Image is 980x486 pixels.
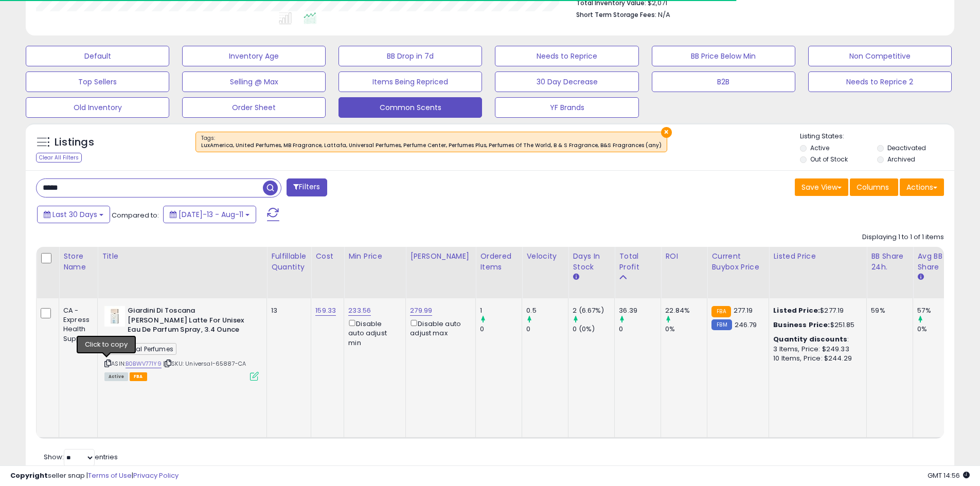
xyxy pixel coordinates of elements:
button: [DATE]-13 - Aug-11 [163,206,256,223]
div: CA - Express Health Supply [63,306,90,344]
div: 0.5 [526,306,568,315]
b: Listed Price: [773,305,820,315]
a: Privacy Policy [133,471,179,480]
label: Out of Stock [810,155,848,164]
button: Needs to Reprice 2 [808,71,952,92]
span: Tags : [201,134,662,150]
div: Store Name [63,251,93,273]
span: 2025-09-12 14:56 GMT [928,471,970,480]
small: Avg BB Share. [917,273,923,282]
button: × [661,127,672,138]
div: LuxAmerica, United Perfumes, MB Fragrance, Lattafa, Universal Perfumes, Perfume Center, Perfumes ... [201,142,662,149]
span: [DATE]-13 - Aug-11 [179,209,243,220]
div: seller snap | | [10,471,179,481]
small: FBM [711,319,732,330]
a: 159.33 [315,305,336,316]
button: Needs to Reprice [495,46,638,66]
span: Columns [857,182,889,192]
div: 22.84% [665,306,707,315]
button: Items Being Repriced [338,71,482,92]
button: Columns [850,178,898,196]
div: Cost [315,251,340,262]
button: Common Scents [338,97,482,118]
label: Deactivated [887,143,926,152]
div: 0 [619,325,661,334]
b: Business Price: [773,320,830,330]
div: 0 [526,325,568,334]
span: 246.79 [735,320,757,330]
div: Total Profit [619,251,656,273]
div: $277.19 [773,306,859,315]
h5: Listings [55,135,94,150]
span: Last 30 Days [52,209,97,220]
span: All listings currently available for purchase on Amazon [104,372,128,381]
div: 1 [480,306,522,315]
div: ASIN: [104,306,259,380]
div: 36.39 [619,306,661,315]
button: BB Price Below Min [652,46,795,66]
a: B0BWV771Y9 [126,359,162,368]
button: Actions [900,178,944,196]
strong: Copyright [10,471,48,480]
div: Disable auto adjust max [410,318,468,338]
button: Save View [795,178,848,196]
span: Compared to: [112,210,159,220]
button: 30 Day Decrease [495,71,638,92]
div: Disable auto adjust min [348,318,398,348]
b: Quantity discounts [773,334,847,344]
div: [PERSON_NAME] [410,251,471,262]
button: Top Sellers [26,71,169,92]
button: Last 30 Days [37,206,110,223]
div: 0% [917,325,959,334]
div: Title [102,251,262,262]
div: Ordered Items [480,251,518,273]
div: Listed Price [773,251,862,262]
img: 21WRMG5TZZL._SL40_.jpg [104,306,125,327]
div: 57% [917,306,959,315]
div: Days In Stock [573,251,610,273]
button: BB Drop in 7d [338,46,482,66]
div: : [773,335,859,344]
button: B2B [652,71,795,92]
div: 0 (0%) [573,325,614,334]
div: 0% [665,325,707,334]
button: Default [26,46,169,66]
span: | SKU: Universal-65887-CA [163,359,246,368]
button: Inventory Age [182,46,326,66]
small: Days In Stock. [573,273,579,282]
span: FBA [130,372,147,381]
a: 279.99 [410,305,432,316]
div: 10 Items, Price: $244.29 [773,354,859,363]
b: Short Term Storage Fees: [576,10,656,19]
div: Min Price [348,251,401,262]
div: Clear All Filters [36,153,82,163]
div: 2 (6.67%) [573,306,614,315]
button: YF Brands [495,97,638,118]
div: 3 Items, Price: $249.33 [773,345,859,354]
div: 0 [480,325,522,334]
div: $251.85 [773,320,859,330]
div: Fulfillable Quantity [271,251,307,273]
button: Old Inventory [26,97,169,118]
div: 13 [271,306,303,315]
button: Non Competitive [808,46,952,66]
a: 233.56 [348,305,371,316]
div: Displaying 1 to 1 of 1 items [862,232,944,242]
a: Terms of Use [88,471,132,480]
label: Archived [887,155,915,164]
small: FBA [711,306,730,317]
span: Show: entries [44,452,118,462]
div: Avg BB Share [917,251,955,273]
span: Universal Perfumes [104,343,176,355]
button: Selling @ Max [182,71,326,92]
p: Listing States: [800,132,954,141]
label: Active [810,143,829,152]
button: Order Sheet [182,97,326,118]
button: Filters [287,178,327,196]
div: ROI [665,251,703,262]
b: Giardini Di Toscana [PERSON_NAME] Latte For Unisex Eau De Parfum Spray, 3.4 Ounce [128,306,253,337]
div: Current Buybox Price [711,251,764,273]
span: 277.19 [734,305,753,315]
div: Velocity [526,251,564,262]
span: N/A [658,10,670,20]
